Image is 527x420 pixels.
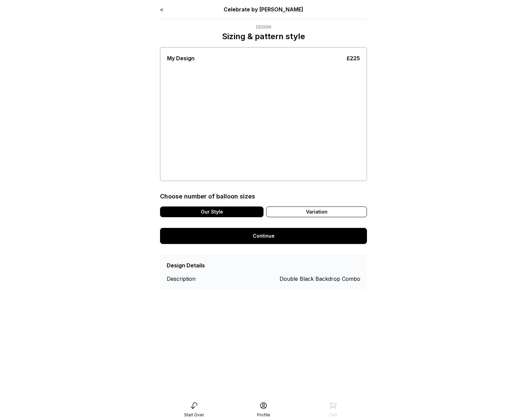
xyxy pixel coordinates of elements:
div: Celebrate by [PERSON_NAME] [202,5,326,13]
div: Choose number of balloon sizes [160,192,255,201]
p: Sizing & pattern style [222,31,305,42]
div: Double Black Backdrop Combo [280,275,360,283]
div: Design Details [167,261,205,269]
div: Start Over [184,412,204,418]
div: My Design [167,54,195,62]
div: Design [222,24,305,30]
a: < [160,6,163,13]
div: Description [167,275,215,283]
div: Variation [266,206,367,217]
div: Profile [257,412,270,418]
div: Cart [329,412,337,418]
a: Continue [160,228,367,244]
div: Our Style [160,206,263,217]
div: £225 [347,54,360,62]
